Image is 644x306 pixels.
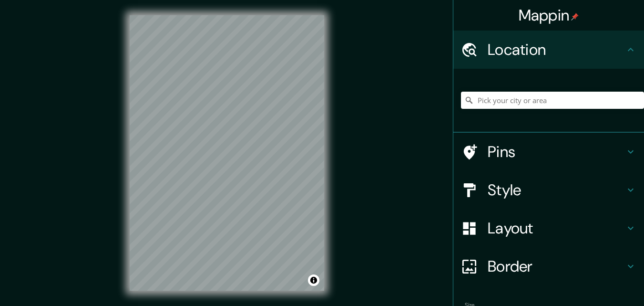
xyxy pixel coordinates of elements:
[488,40,625,59] h4: Location
[453,171,644,209] div: Style
[130,15,324,291] canvas: Map
[488,180,625,200] h4: Style
[461,92,644,109] input: Pick your city or area
[488,257,625,276] h4: Border
[453,31,644,69] div: Location
[571,13,579,21] img: pin-icon.png
[453,247,644,285] div: Border
[519,6,579,25] h4: Mappin
[453,133,644,171] div: Pins
[488,142,625,161] h4: Pins
[488,219,625,238] h4: Layout
[453,209,644,247] div: Layout
[308,274,319,286] button: Toggle attribution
